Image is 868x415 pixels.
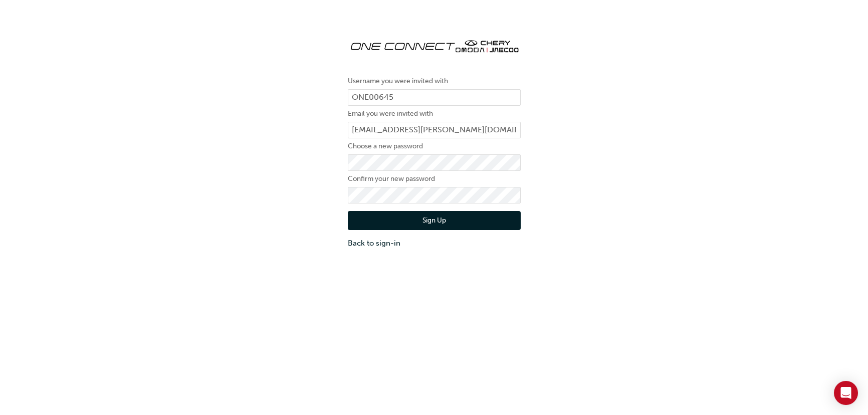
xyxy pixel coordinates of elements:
label: Confirm your new password [348,173,521,185]
input: Username [348,89,521,106]
label: Choose a new password [348,140,521,152]
a: Back to sign-in [348,238,521,249]
button: Sign Up [348,211,521,230]
div: Open Intercom Messenger [834,381,858,405]
label: Email you were invited with [348,108,521,120]
img: oneconnect [348,30,521,60]
label: Username you were invited with [348,75,521,87]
